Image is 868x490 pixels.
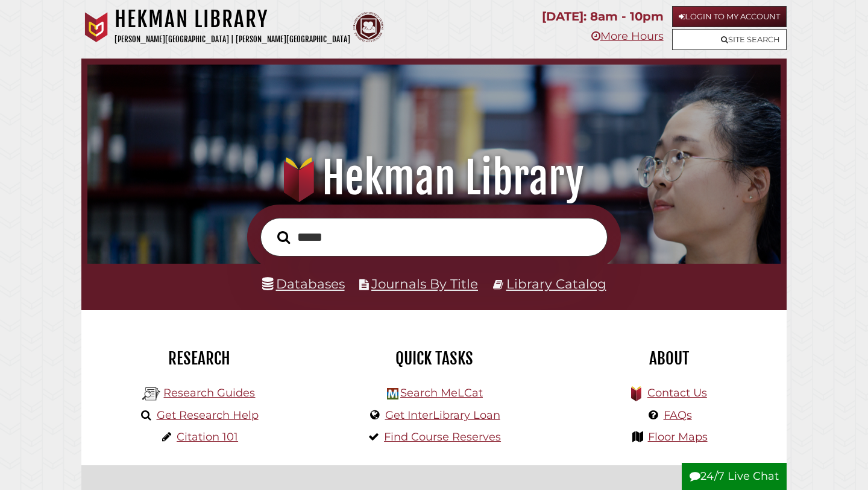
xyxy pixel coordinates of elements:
a: Find Course Reserves [384,430,501,444]
img: Calvin University [81,12,112,42]
h1: Hekman Library [101,151,768,205]
p: [DATE]: 8am - 10pm [542,6,664,27]
a: Research Guides [163,386,255,399]
h2: About [561,348,778,369]
a: Databases [262,276,345,291]
img: Calvin Theological Seminary [353,12,383,42]
a: Contact Us [647,386,707,399]
h1: Hekman Library [115,6,350,33]
a: Search MeLCat [400,386,483,399]
button: Search [271,227,296,247]
img: Hekman Library Logo [387,388,398,399]
h2: Research [90,348,307,369]
a: Get InterLibrary Loan [385,409,500,422]
a: FAQs [664,409,692,422]
p: [PERSON_NAME][GEOGRAPHIC_DATA] | [PERSON_NAME][GEOGRAPHIC_DATA] [115,33,350,46]
h2: Quick Tasks [325,348,542,369]
a: Floor Maps [648,430,708,444]
a: Login to My Account [672,6,787,27]
a: Get Research Help [157,409,259,422]
a: Citation 101 [177,430,238,444]
a: More Hours [591,30,664,43]
i: Search [277,230,290,244]
img: Hekman Library Logo [142,385,160,403]
a: Site Search [672,29,787,50]
a: Journals By Title [371,276,478,291]
a: Library Catalog [506,276,606,291]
